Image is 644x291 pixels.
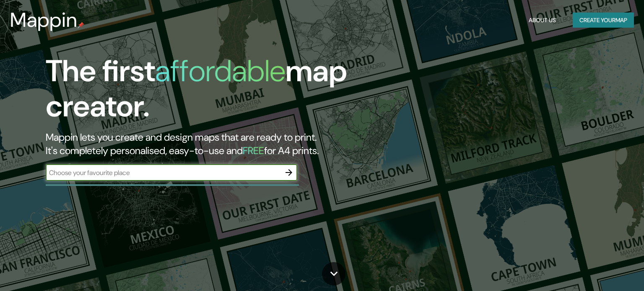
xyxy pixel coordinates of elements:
button: About Us [525,13,559,28]
img: mappin-pin [78,22,84,28]
h1: The first map creator. [46,54,368,131]
h1: affordable [155,52,286,90]
h2: Mappin lets you create and design maps that are ready to print. It's completely personalised, eas... [46,131,368,157]
input: Choose your favourite place [46,168,280,178]
h3: Mappin [10,8,78,32]
h5: FREE [243,144,264,157]
button: Create yourmap [573,13,634,28]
